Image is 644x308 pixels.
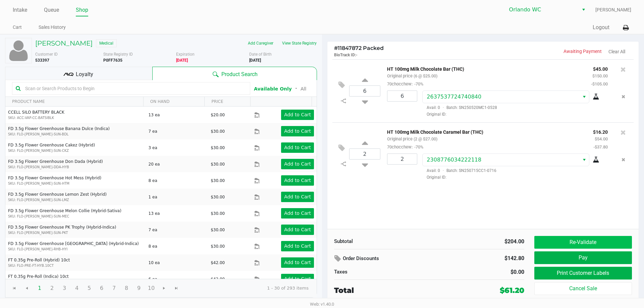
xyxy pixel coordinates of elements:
[356,53,358,57] span: -
[8,263,143,268] p: SKU: FLO-PRE-FT-HYB.10CT
[440,105,446,110] span: ·
[146,123,208,139] td: 7 ea
[284,128,311,134] app-button-loader: Add to Cart
[422,174,608,180] span: Original ID:
[33,282,46,295] span: Page 1
[95,282,108,295] span: Page 6
[334,53,356,57] span: BioTrack ID:
[8,165,143,170] p: SKU: FLO-[PERSON_NAME]-DDA-HYB
[434,268,525,276] div: $0.00
[221,70,258,78] span: Product Search
[8,230,143,235] p: SKU: FLO-[PERSON_NAME]-SUN-PKT
[337,97,349,105] inline-svg: Split item qty to new line
[211,211,225,216] span: $30.00
[176,58,188,63] b: Medical card expired
[211,195,225,199] span: $30.00
[281,241,314,251] button: Add to Cart
[5,254,146,271] td: FT 0.35g Pre-Roll (Hybrid) 10ct
[534,251,632,264] button: Pay
[211,162,225,167] span: $30.00
[5,97,143,107] th: PRODUCT NAME
[8,181,143,186] p: SKU: FLO-[PERSON_NAME]-SUN-HTM
[146,205,208,222] td: 13 ea
[281,274,314,284] button: Add to Cart
[83,282,96,295] span: Page 5
[284,227,311,232] app-button-loader: Add to Cart
[468,253,524,264] div: $142.80
[619,90,628,103] button: Remove the package from the orderLine
[509,6,575,14] span: Orlando WC
[281,175,314,186] button: Add to Cart
[334,253,458,265] div: Order Discounts
[5,205,146,222] td: FD 3.5g Flower Greenhouse Melon Collie (Hybrid-Sativa)
[281,192,314,202] button: Add to Cart
[35,52,58,57] span: Customer ID
[170,282,183,295] span: Go to the last page
[204,97,250,107] th: PRICE
[132,282,145,295] span: Page 9
[146,271,208,287] td: 6 ea
[5,156,146,172] td: FD 3.5g Flower Greenhouse Don Dada (Hybrid)
[5,139,146,156] td: FD 3.5g Flower Greenhouse Cakez (Hybrid)
[145,282,158,295] span: Page 10
[211,129,225,134] span: $30.00
[188,285,309,292] kendo-pager-info: 1 - 30 of 293 items
[413,81,423,86] span: -70%
[103,58,122,63] b: P0FF7635
[284,194,311,199] app-button-loader: Add to Cart
[211,113,225,117] span: $20.00
[387,128,583,135] p: HT 100mg Milk Chocolate Caramel Bar (THC)
[292,85,301,92] span: ᛫
[8,132,143,137] p: SKU: FLO-[PERSON_NAME]-SUN-BDL
[387,65,581,72] p: HT 100mg Milk Chocolate Bar (THC)
[595,6,631,13] span: [PERSON_NAME]
[108,282,120,295] span: Page 7
[387,81,423,86] small: 70chocchew:
[301,85,306,93] button: All
[422,168,496,173] span: Avail: 0 Batch: SN250715CC1-0716
[146,107,208,123] td: 13 ea
[70,282,83,295] span: Page 4
[39,23,66,32] a: Sales History
[278,38,317,49] button: View State Registry
[174,286,179,291] span: Go to the last page
[143,97,205,107] th: ON HAND
[211,228,225,232] span: $30.00
[579,91,589,103] button: Select
[5,238,146,254] td: FD 3.5g Flower Greenhouse [GEOGRAPHIC_DATA] (Hybrid-Indica)
[422,111,608,117] span: Original ID:
[5,97,317,279] div: Data table
[8,115,143,120] p: SKU: ACC-VAP-CC-BATSIBLK
[146,222,208,238] td: 7 ea
[387,136,437,141] small: Original price (2 @ $27.00)
[281,159,314,169] button: Add to Cart
[284,145,311,150] app-button-loader: Add to Cart
[146,189,208,205] td: 1 ea
[146,139,208,156] td: 3 ea
[483,48,602,55] p: Awaiting Payment
[413,144,423,149] span: -70%
[593,23,609,32] button: Logout
[387,73,437,78] small: Original price (6 @ $25.00)
[427,94,481,100] span: 2637537724740840
[96,39,117,47] span: Medical
[284,276,311,282] app-button-loader: Add to Cart
[76,70,93,78] span: Loyalty
[211,277,225,282] span: $42.00
[281,126,314,136] button: Add to Cart
[35,39,93,47] h5: [PERSON_NAME]
[334,285,454,296] div: Total
[8,247,143,252] p: SKU: FLO-[PERSON_NAME]-RHB-HYI
[500,285,524,296] div: $61.20
[579,4,588,16] button: Select
[8,148,143,153] p: SKU: FLO-[PERSON_NAME]-SUN-CKZ
[103,52,133,57] span: State Registry ID
[608,48,625,55] button: Clear All
[284,260,311,265] app-button-loader: Add to Cart
[5,271,146,287] td: FT 0.35g Pre-Roll (Indica) 10ct
[281,208,314,219] button: Add to Cart
[76,5,88,15] a: Shop
[534,282,632,295] button: Cancel Sale
[58,282,71,295] span: Page 3
[334,238,424,245] div: Subtotal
